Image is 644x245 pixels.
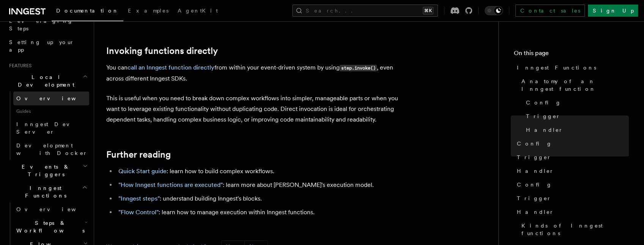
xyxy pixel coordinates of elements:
a: AgentKit [173,2,222,21]
a: Inngest Functions [514,61,629,74]
span: Inngest Functions [517,64,596,71]
span: Overview [16,95,94,101]
a: Kinds of Inngest functions [518,219,629,240]
a: Handler [514,164,629,178]
a: Config [523,96,629,109]
li: : understand building Inngest's blocks. [116,193,410,204]
a: call an Inngest function directly [128,64,214,71]
p: You can from within your event-driven system by using , even across different Inngest SDKs. [106,62,410,84]
span: Config [526,99,561,106]
button: Events & Triggers [6,160,89,181]
h4: On this page [514,49,629,61]
a: Invoking functions directly [106,46,218,56]
a: Trigger [523,109,629,123]
span: Trigger [526,112,561,120]
a: Development with Docker [13,139,89,160]
button: Inngest Functions [6,181,89,202]
span: Overview [16,206,94,212]
span: Config [517,181,552,188]
a: Further reading [106,149,171,160]
span: Guides [13,105,89,117]
span: Anatomy of an Inngest function [521,77,629,93]
kbd: ⌘K [423,7,433,14]
a: Trigger [514,191,629,205]
span: Steps & Workflows [13,219,85,234]
a: Overview [13,92,89,105]
a: Contact sales [515,5,585,17]
a: Documentation [52,2,123,21]
a: Handler [523,123,629,137]
a: Leveraging Steps [6,14,89,35]
a: "How Inngest functions are executed" [118,181,223,188]
a: Setting up your app [6,35,89,57]
span: Features [6,63,31,69]
span: Trigger [517,194,551,202]
span: Inngest Dev Server [16,121,81,135]
a: "Inngest steps" [118,195,160,202]
span: Setting up your app [9,39,74,53]
a: "Flow Control" [118,209,159,216]
span: Examples [128,8,168,14]
span: Kinds of Inngest functions [521,222,629,237]
button: Steps & Workflows [13,216,89,237]
span: Handler [526,126,563,134]
a: Config [514,178,629,191]
li: : learn how to manage execution within Inngest functions. [116,207,410,218]
code: step.invoke() [340,65,377,71]
span: Handler [517,208,554,216]
a: Config [514,137,629,150]
span: Events & Triggers [6,163,83,178]
a: Inngest Dev Server [13,117,89,139]
span: Development with Docker [16,142,88,156]
a: Trigger [514,150,629,164]
li: : learn how to build complex workflows. [116,166,410,177]
button: Toggle dark mode [485,6,503,15]
span: Config [517,140,552,147]
a: Handler [514,205,629,219]
span: Documentation [56,8,119,14]
span: Trigger [517,153,551,161]
span: Inngest Functions [6,184,82,199]
button: Local Development [6,70,89,92]
a: Sign Up [588,5,638,17]
p: This is useful when you need to break down complex workflows into simpler, manageable parts or wh... [106,93,410,125]
div: Local Development [6,92,89,160]
span: Local Development [6,73,83,89]
li: : learn more about [PERSON_NAME]'s execution model. [116,180,410,190]
a: Quick Start guide [118,168,167,175]
span: Handler [517,167,554,175]
span: AgentKit [178,8,218,14]
a: Examples [123,2,173,21]
a: Anatomy of an Inngest function [518,74,629,96]
a: Overview [13,202,89,216]
button: Search...⌘K [292,5,438,17]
